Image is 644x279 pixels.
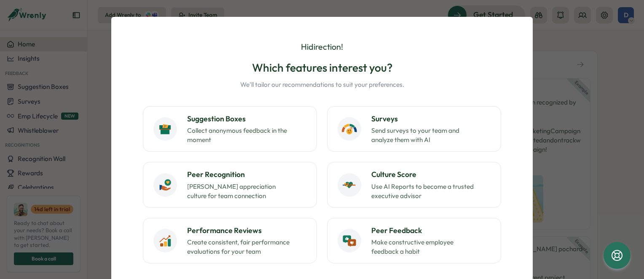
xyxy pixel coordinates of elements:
[187,169,306,180] h3: Peer Recognition
[371,238,477,256] p: Make constructive employee feedback a habit
[187,238,292,256] p: Create consistent, fair performance evaluations for your team
[143,162,317,207] button: Peer Recognition[PERSON_NAME] appreciation culture for team connection
[240,80,404,89] p: We'll tailor our recommendations to suit your preferences.
[327,106,501,152] button: SurveysSend surveys to your team and analyze them with AI
[327,162,501,207] button: Culture ScoreUse AI Reports to become a trusted executive advisor
[143,218,317,263] button: Performance ReviewsCreate consistent, fair performance evaluations for your team
[371,225,491,236] h3: Peer Feedback
[187,182,292,201] p: [PERSON_NAME] appreciation culture for team connection
[371,113,491,124] h3: Surveys
[371,169,491,180] h3: Culture Score
[187,126,292,145] p: Collect anonymous feedback in the moment
[301,40,343,54] p: Hi direction !
[187,113,306,124] h3: Suggestion Boxes
[240,60,404,75] h2: Which features interest you?
[143,106,317,152] button: Suggestion BoxesCollect anonymous feedback in the moment
[371,182,477,201] p: Use AI Reports to become a trusted executive advisor
[371,126,477,145] p: Send surveys to your team and analyze them with AI
[327,218,501,263] button: Peer FeedbackMake constructive employee feedback a habit
[187,225,306,236] h3: Performance Reviews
